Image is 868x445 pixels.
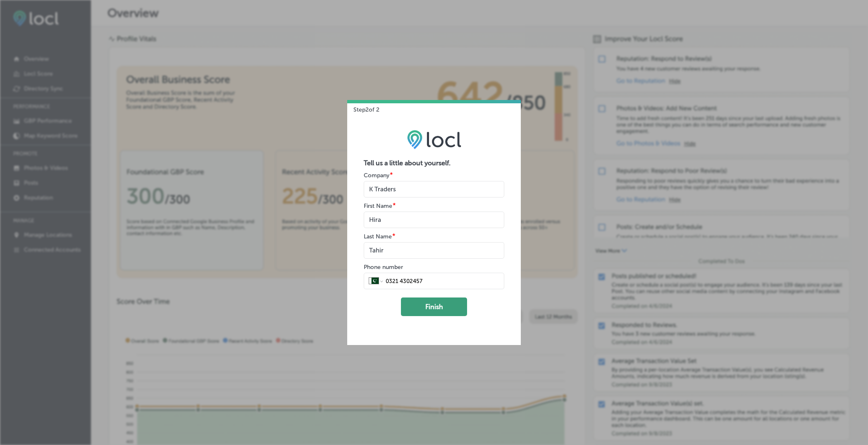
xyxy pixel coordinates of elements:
[401,297,467,316] button: Finish
[364,233,392,240] label: Last Name
[407,130,461,149] img: LOCL logo
[364,202,392,209] label: First Name
[347,100,379,113] p: Step 2 of 2
[364,172,389,179] label: Company
[385,277,499,285] input: Phone number
[364,159,451,167] strong: Tell us a little about yourself.
[364,264,403,271] label: Phone number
